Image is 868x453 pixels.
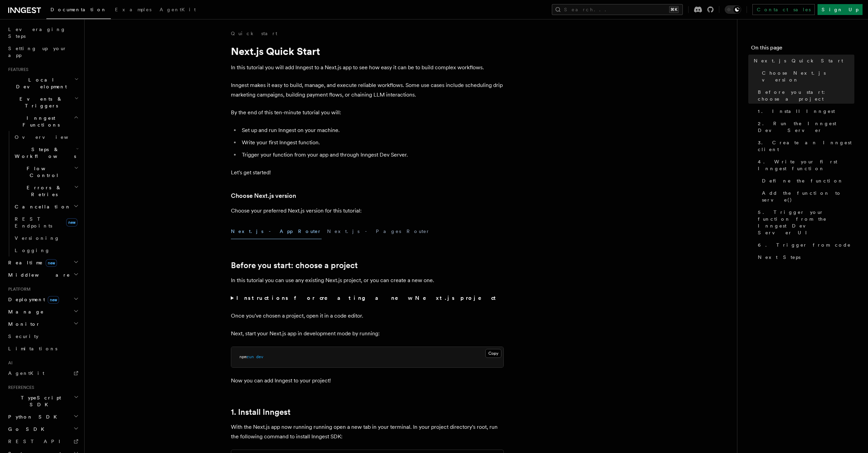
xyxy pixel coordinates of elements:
[5,411,80,423] button: Python SDK
[111,2,156,18] a: Examples
[5,318,80,330] button: Monitor
[5,308,44,315] span: Manage
[231,407,291,417] a: 1. Install Inngest
[160,7,196,12] span: AgentKit
[755,239,854,251] a: 6. Trigger from code
[231,81,504,100] p: Inngest makes it easy to build, manage, and execute reliable workflows. Some use cases include sc...
[758,158,854,172] span: 4. Write your first Inngest function
[755,105,854,117] a: 1. Install Inngest
[758,209,854,236] span: 5. Trigger your function from the Inngest Dev Server UI
[5,306,80,318] button: Manage
[5,67,28,72] span: Features
[240,126,504,135] li: Set up and run Inngest on your machine.
[759,175,854,187] a: Define the function
[755,86,854,105] a: Before you start: choose a project
[818,4,863,15] a: Sign Up
[8,46,67,58] span: Setting up your app
[5,76,74,90] span: Local Development
[231,206,504,216] p: Choose your preferred Next.js version for this tutorial:
[758,139,854,153] span: 3. Create an Inngest client
[8,334,39,339] span: Security
[12,162,80,181] button: Flow Control
[5,321,40,327] span: Monitor
[231,422,504,441] p: With the Next.js app now running running open a new tab in your terminal. In your project directo...
[231,261,358,270] a: Before you start: choose a project
[5,42,80,61] a: Setting up your app
[758,120,854,134] span: 2. Run the Inngest Dev Server
[669,6,679,13] kbd: ⌘K
[5,385,34,390] span: References
[755,136,854,156] a: 3. Create an Inngest client
[231,329,504,338] p: Next, start your Next.js app in development mode by running:
[5,93,80,112] button: Events & Triggers
[231,45,504,57] h1: Next.js Quick Start
[12,131,80,143] a: Overview
[48,296,59,304] span: new
[5,413,61,420] span: Python SDK
[5,112,80,131] button: Inngest Functions
[15,235,60,241] span: Versioning
[5,74,80,93] button: Local Development
[15,216,52,229] span: REST Endpoints
[50,7,107,12] span: Documentation
[5,367,80,379] a: AgentKit
[752,4,815,15] a: Contact sales
[5,131,80,257] div: Inngest Functions
[231,191,296,201] a: Choose Next.js version
[12,201,80,213] button: Cancellation
[231,224,322,239] button: Next.js - App Router
[12,213,80,232] a: REST Endpointsnew
[8,346,57,351] span: Limitations
[725,5,741,14] button: Toggle dark mode
[5,423,80,435] button: Go SDK
[552,4,683,15] button: Search...⌘K
[762,190,854,203] span: Add the function to serve()
[758,242,851,248] span: 6. Trigger from code
[327,224,430,239] button: Next.js - Pages Router
[5,272,70,278] span: Middleware
[12,143,80,162] button: Steps & Workflows
[240,150,504,160] li: Trigger your function from your app and through Inngest Dev Server.
[12,181,80,201] button: Errors & Retries
[12,244,80,257] a: Logging
[236,295,499,301] strong: Instructions for creating a new Next.js project
[8,370,44,376] span: AgentKit
[231,108,504,117] p: By the end of this ten-minute tutorial you will:
[759,187,854,206] a: Add the function to serve()
[12,184,74,198] span: Errors & Retries
[5,23,80,42] a: Leveraging Steps
[758,254,800,261] span: Next Steps
[5,96,74,109] span: Events & Triggers
[5,392,80,411] button: TypeScript SDK
[247,354,254,359] span: run
[758,89,854,102] span: Before you start: choose a project
[5,296,59,303] span: Deployment
[5,287,31,292] span: Platform
[46,259,57,267] span: new
[5,330,80,342] a: Security
[231,30,277,37] a: Quick start
[156,2,200,18] a: AgentKit
[751,44,854,55] h4: On this page
[239,354,247,359] span: npm
[231,63,504,72] p: In this tutorial you will add Inngest to a Next.js app to see how easy it can be to build complex...
[755,117,854,136] a: 2. Run the Inngest Dev Server
[12,165,74,179] span: Flow Control
[755,251,854,263] a: Next Steps
[5,293,80,306] button: Deploymentnew
[755,156,854,175] a: 4. Write your first Inngest function
[5,269,80,281] button: Middleware
[15,248,50,253] span: Logging
[751,55,854,67] a: Next.js Quick Start
[485,349,501,358] button: Copy
[115,7,151,12] span: Examples
[5,342,80,355] a: Limitations
[5,115,74,128] span: Inngest Functions
[759,67,854,86] a: Choose Next.js version
[240,138,504,147] li: Write your first Inngest function.
[231,376,504,385] p: Now you can add Inngest to your project!
[5,259,57,266] span: Realtime
[755,206,854,239] a: 5. Trigger your function from the Inngest Dev Server UI
[8,27,66,39] span: Leveraging Steps
[231,293,504,303] summary: Instructions for creating a new Next.js project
